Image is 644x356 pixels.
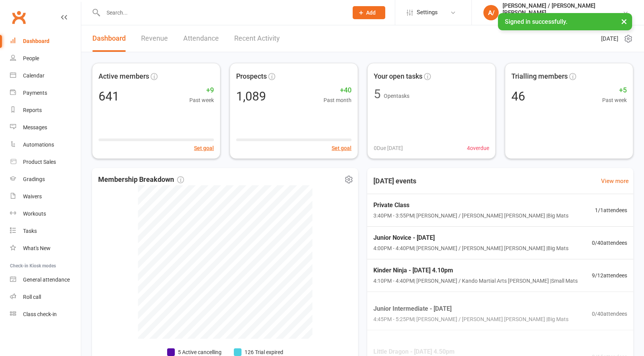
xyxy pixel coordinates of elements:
div: 641 [99,90,119,102]
a: Reports [10,102,81,119]
span: Membership Breakdown [98,174,184,185]
button: Add [353,6,385,19]
a: Tasks [10,222,81,240]
a: Dashboard [92,25,126,52]
a: Revenue [141,25,168,52]
a: Gradings [10,171,81,188]
a: Workouts [10,205,81,222]
a: Dashboard [10,33,81,50]
span: Junior Intermediate - [DATE] [373,304,568,314]
a: Roll call [10,288,81,306]
a: Product Sales [10,153,81,171]
a: Class kiosk mode [10,306,81,323]
span: 0 / 40 attendees [592,239,627,247]
span: Add [366,10,376,16]
div: Payments [23,90,47,96]
div: Calendar [23,73,44,79]
a: Recent Activity [234,25,280,52]
span: Open tasks [384,93,409,99]
div: Class check-in [23,311,57,317]
span: Settings [417,4,438,21]
div: Messages [23,124,47,130]
input: Search... [101,7,343,18]
span: Trialling members [511,71,568,82]
div: What's New [23,245,51,251]
span: +9 [189,85,214,96]
a: Automations [10,136,81,153]
a: Messages [10,119,81,136]
a: Waivers [10,188,81,205]
div: 5 [374,88,381,100]
div: People [23,55,39,61]
button: Set goal [332,144,352,152]
div: [PERSON_NAME] / [PERSON_NAME] [PERSON_NAME] [503,2,623,16]
div: Workouts [23,211,46,217]
span: Your open tasks [374,71,422,82]
div: Waivers [23,193,42,199]
span: 4:45PM - 5:25PM | [PERSON_NAME] / [PERSON_NAME] [PERSON_NAME] | Big Mats [373,315,568,323]
span: +5 [602,85,627,96]
div: Automations [23,142,54,148]
a: Calendar [10,67,81,84]
div: General attendance [23,277,70,283]
div: Roll call [23,294,41,300]
span: 4 overdue [467,144,489,152]
span: 3:40PM - 3:55PM | [PERSON_NAME] / [PERSON_NAME] [PERSON_NAME] | Big Mats [373,211,568,220]
a: What's New [10,240,81,257]
a: View more [601,176,629,186]
div: A/ [483,5,499,20]
span: Active members [99,71,149,82]
a: People [10,50,81,67]
span: Junior Novice - [DATE] [373,233,568,243]
span: Kinder Ninja - [DATE] 4.10pm [373,265,578,275]
span: Signed in successfully. [505,18,567,25]
div: Reports [23,107,42,113]
h3: [DATE] events [367,174,422,188]
span: 0 Due [DATE] [374,144,403,152]
span: Private Class [373,200,568,210]
div: Product Sales [23,159,56,165]
span: Past week [189,96,214,104]
span: 0 / 40 attendees [592,310,627,318]
span: 4:00PM - 4:40PM | [PERSON_NAME] / [PERSON_NAME] [PERSON_NAME] | Big Mats [373,244,568,252]
span: 4:10PM - 4:40PM | [PERSON_NAME] / Kando Martial Arts [PERSON_NAME] | Small Mats [373,277,578,285]
button: × [617,13,631,30]
a: General attendance kiosk mode [10,271,81,288]
a: Clubworx [9,8,28,27]
span: [DATE] [601,34,618,43]
div: Gradings [23,176,45,182]
div: Tasks [23,228,37,234]
div: 1,089 [236,90,266,102]
span: 1 / 1 attendees [595,206,627,214]
button: Set goal [194,144,214,152]
span: +40 [324,85,352,96]
div: 46 [511,90,525,102]
span: 9 / 12 attendees [592,271,627,280]
span: Past week [602,96,627,104]
a: Payments [10,84,81,102]
a: Attendance [183,25,219,52]
span: Prospects [236,71,267,82]
div: Dashboard [23,38,49,44]
span: Past month [324,96,352,104]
